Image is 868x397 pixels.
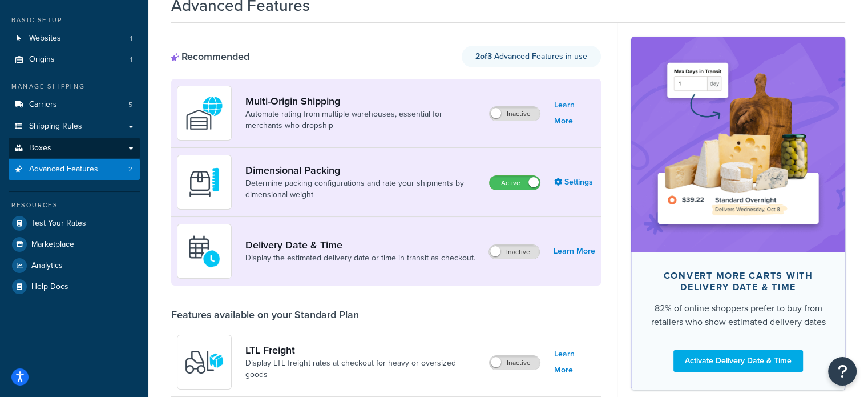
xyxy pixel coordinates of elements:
a: Origins1 [9,49,140,70]
a: Websites1 [9,28,140,49]
label: Inactive [489,245,539,259]
div: Recommended [171,50,249,63]
a: Dimensional Packing [245,164,480,177]
img: gfkeb5ejjkALwAAAABJRU5ErkJggg== [184,231,224,271]
a: Learn More [554,346,595,378]
span: 1 [130,55,132,65]
a: Multi-Origin Shipping [245,95,480,107]
div: Manage Shipping [9,82,140,91]
span: Advanced Features [29,165,98,174]
a: Learn More [554,243,595,259]
div: Resources [9,200,140,210]
span: Test Your Rates [31,219,86,228]
img: DTVBYsAAAAAASUVORK5CYII= [184,162,224,202]
img: y79ZsPf0fXUFUhFXDzUgf+ktZg5F2+ohG75+v3d2s1D9TjoU8PiyCIluIjV41seZevKCRuEjTPPOKHJsQcmKCXGdfprl3L4q7... [184,342,224,382]
span: Websites [29,34,61,43]
a: Marketplace [9,234,140,255]
li: Advanced Features [9,159,140,180]
a: Test Your Rates [9,213,140,234]
strong: 2 of 3 [475,50,492,62]
button: Open Resource Center [828,357,857,386]
span: 2 [128,165,132,174]
li: Origins [9,49,140,70]
a: Activate Delivery Date & Time [673,350,803,372]
span: Marketplace [31,240,74,250]
a: LTL Freight [245,344,480,356]
div: Features available on your Standard Plan [171,308,359,321]
div: 82% of online shoppers prefer to buy from retailers who show estimated delivery dates [649,302,827,329]
div: Basic Setup [9,15,140,25]
a: Display LTL freight rates at checkout for heavy or oversized goods [245,358,480,380]
a: Analytics [9,255,140,276]
span: Advanced Features in use [475,50,587,62]
a: Advanced Features2 [9,159,140,180]
a: Learn More [554,97,595,129]
a: Shipping Rules [9,116,140,137]
a: Boxes [9,138,140,159]
span: Analytics [31,261,63,271]
span: Carriers [29,100,57,110]
span: 5 [128,100,132,110]
span: Shipping Rules [29,122,82,131]
a: Display the estimated delivery date or time in transit as checkout. [245,252,475,264]
img: WatD5o0RtDAAAAAElFTkSuQmCC [184,93,224,133]
label: Inactive [490,356,540,370]
img: feature-image-ddt-36eae7f7280da8017bfb280eaccd9c446f90b1fe08728e4019434db127062ab4.png [648,54,828,234]
a: Settings [554,174,595,190]
div: Convert more carts with delivery date & time [649,270,827,293]
a: Carriers5 [9,94,140,115]
li: Websites [9,28,140,49]
a: Automate rating from multiple warehouses, essential for merchants who dropship [245,109,480,131]
a: Determine packing configurations and rate your shipments by dimensional weight [245,178,480,200]
label: Active [490,176,540,190]
span: Origins [29,55,55,65]
a: Delivery Date & Time [245,239,475,251]
label: Inactive [490,107,540,121]
a: Help Docs [9,276,140,297]
span: 1 [130,34,132,43]
span: Boxes [29,143,51,153]
span: Help Docs [31,282,68,292]
li: Carriers [9,94,140,115]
